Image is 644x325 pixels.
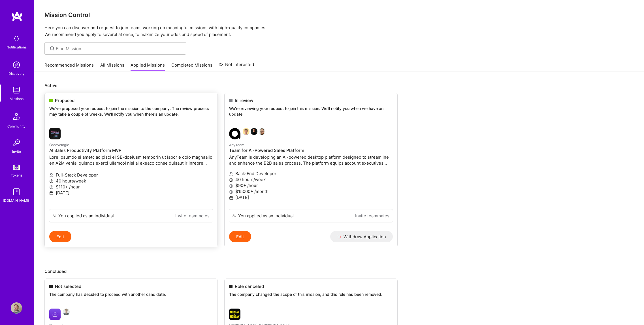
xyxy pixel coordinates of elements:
[49,154,213,166] p: Lore ipsumdo si ametc adipisci el SE-doeiusm temporin ut labor e dolo magnaaliq en A2M venia: qui...
[49,172,213,178] p: Full-Stack Developer
[100,62,124,71] a: All Missions
[229,143,244,147] small: AnyTeam
[11,172,22,178] div: Tokens
[7,123,25,129] div: Community
[355,213,389,219] a: Invite teammates
[56,46,182,52] input: Find Mission...
[13,165,20,170] img: tokens
[49,45,56,52] i: icon SearchGrey
[229,190,233,194] i: icon MoneyGray
[49,143,69,147] small: Groovelogic
[45,124,217,209] a: Groovelogic company logoGroovelogicAI Sales Productivity Platform MVPLore ipsumdo si ametc adipis...
[49,231,71,242] button: Edit
[8,71,25,77] div: Discovery
[3,197,30,203] div: [DOMAIN_NAME]
[251,128,257,135] img: James Touhey
[171,62,212,71] a: Completed Missions
[49,190,213,196] p: [DATE]
[44,11,634,18] h3: Mission Control
[229,196,233,200] i: icon Calendar
[44,268,634,274] p: Concluded
[49,148,213,153] h4: AI Sales Productivity Platform MVP
[10,110,23,123] img: Community
[229,182,393,188] p: $90+ /hour
[219,61,254,71] a: Not Interested
[229,106,393,117] p: We're reviewing your request to join this mission. We'll notify you when we have an update.
[229,188,393,194] p: $15000+ /month
[49,191,54,195] i: icon Calendar
[49,173,54,177] i: icon Applicant
[11,84,22,96] img: teamwork
[229,172,233,176] i: icon Applicant
[229,292,393,297] p: The company changed the scope of this mission, and this role has been removed.
[11,11,23,22] img: logo
[229,148,393,153] h4: Team for AI-Powered Sales Platform
[235,283,264,289] span: Role canceled
[235,97,253,103] span: In review
[11,59,22,71] img: discovery
[49,184,213,190] p: $110+ /hour
[229,231,251,242] button: Edit
[229,128,240,139] img: AnyTeam company logo
[9,302,24,314] a: User Avatar
[49,185,54,189] i: icon MoneyGray
[11,302,22,314] img: User Avatar
[238,213,294,219] div: You applied as an individual
[44,24,634,38] p: Here you can discover and request to join teams working on meaningful missions with high-quality ...
[55,97,74,103] span: Proposed
[11,137,22,148] img: Invite
[44,82,634,88] p: Active
[7,44,27,50] div: Notifications
[49,178,213,184] p: 40 hours/week
[12,148,21,154] div: Invite
[259,128,265,135] img: Grzegorz Wróblewski
[330,231,393,242] button: Withdraw Application
[49,128,61,139] img: Groovelogic company logo
[229,184,233,188] i: icon MoneyGray
[49,106,213,117] p: We've proposed your request to join the mission to the company. The review process may take a cou...
[229,194,393,200] p: [DATE]
[229,154,393,166] p: AnyTeam is developing an AI-powered desktop platform designed to streamline and enhance the B2B s...
[243,128,250,135] img: Souvik Basu
[225,124,397,209] a: AnyTeam company logoSouvik BasuJames TouheyGrzegorz WróblewskiAnyTeamTeam for AI-Powered Sales Pl...
[229,171,393,177] p: Back-End Developer
[175,213,210,219] a: Invite teammates
[229,309,240,320] img: Morgan & Morgan company logo
[11,33,22,44] img: bell
[58,213,114,219] div: You applied as an individual
[11,186,22,197] img: guide book
[44,62,94,71] a: Recommended Missions
[229,178,233,182] i: icon Clock
[49,179,54,183] i: icon Clock
[10,96,24,102] div: Missions
[131,62,165,71] a: Applied Missions
[229,177,393,182] p: 40 hours/week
